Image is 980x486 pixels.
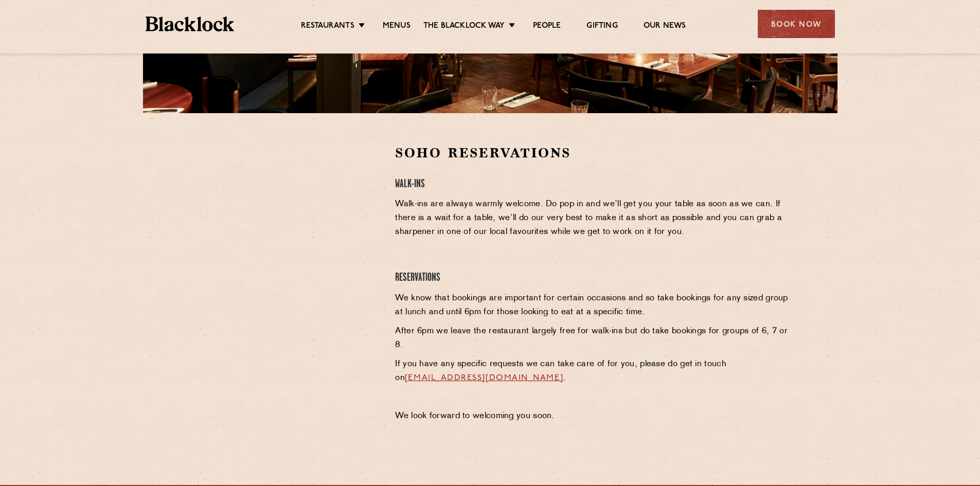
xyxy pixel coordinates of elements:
[146,16,235,31] img: BL_Textured_Logo-footer-cropped.svg
[395,177,790,191] h4: Walk-Ins
[758,10,835,38] div: Book Now
[586,21,617,32] a: Gifting
[423,21,505,32] a: The Blacklock Way
[227,144,343,299] iframe: OpenTable make booking widget
[383,21,411,32] a: Menus
[395,292,790,319] p: We know that bookings are important for certain occasions and so take bookings for any sized grou...
[395,409,790,423] p: We look forward to welcoming you soon.
[301,21,354,32] a: Restaurants
[395,271,790,285] h4: Reservations
[395,197,790,239] p: Walk-ins are always warmly welcome. Do pop in and we’ll get you your table as soon as we can. If ...
[405,374,563,382] a: [EMAIL_ADDRESS][DOMAIN_NAME]
[395,325,790,352] p: After 6pm we leave the restaurant largely free for walk-ins but do take bookings for groups of 6,...
[395,144,790,162] h2: Soho Reservations
[395,357,790,385] p: If you have any specific requests we can take care of for you, please do get in touch on .
[533,21,561,32] a: People
[644,21,686,32] a: Our News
